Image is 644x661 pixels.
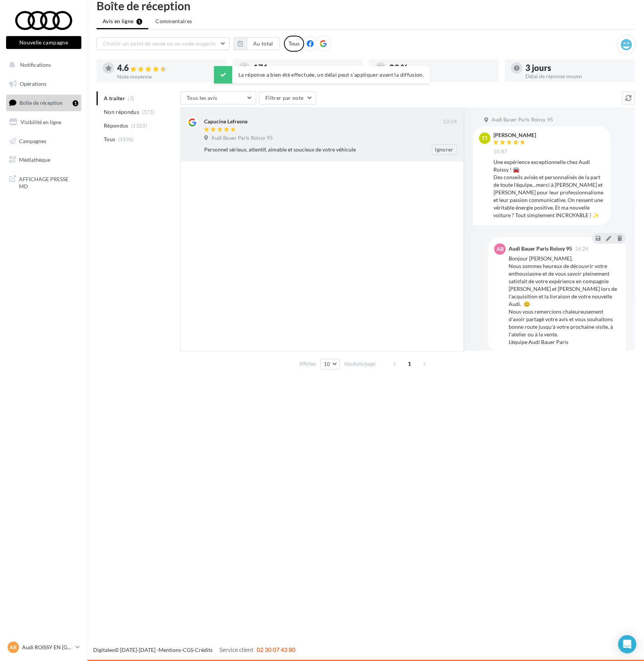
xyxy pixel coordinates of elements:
[131,123,147,129] span: (1323)
[93,647,295,653] span: © [DATE]-[DATE] - - -
[104,108,139,116] span: Non répondus
[73,100,78,106] div: 1
[180,91,256,104] button: Tous les avis
[320,359,340,369] button: 10
[204,118,247,125] div: Capucine Lefresne
[284,36,304,52] div: Tous
[211,135,273,142] span: Audi Bauer Paris Roissy 95
[5,133,83,149] a: Campagnes
[195,647,213,653] a: Crédits
[493,148,508,155] span: 10:47
[259,91,316,104] button: Filtrer par note
[19,99,63,106] span: Boîte de réception
[389,64,493,72] div: 89 %
[155,17,192,25] span: Commentaires
[575,246,589,251] span: 16:24
[183,647,193,653] a: CGS
[117,64,220,73] div: 4.6
[492,117,553,123] span: Audi Bauer Paris Roissy 95
[443,118,457,125] span: 10:34
[10,644,17,651] span: AR
[253,64,357,72] div: 171
[142,109,155,115] span: (173)
[104,136,115,143] span: Tous
[5,95,83,111] a: Boîte de réception1
[204,146,408,153] div: Personnel sérieux, attentif, aimable et soucieux de votre véhicule
[234,37,280,50] button: Au total
[482,134,488,142] span: TT
[496,245,504,253] span: AB
[97,37,230,50] button: Choisir un point de vente ou un code magasin
[493,158,604,219] div: Une expérience exceptionnelle chez Audi Roissy ! 🚘 Des conseils avisés et personnalisés de la par...
[324,361,330,367] span: 10
[493,133,536,138] div: [PERSON_NAME]
[525,64,629,72] div: 3 jours
[525,74,629,79] div: Délai de réponse moyen
[93,647,115,653] a: Digitaleo
[19,174,78,190] span: AFFICHAGE PRESSE MD
[103,40,216,47] span: Choisir un point de vente ou un code magasin
[118,136,134,142] span: (1496)
[6,36,81,49] button: Nouvelle campagne
[509,255,620,346] div: Bonjour [PERSON_NAME], Nous sommes heureux de découvrir votre enthousiasme et de vous savoir plei...
[509,246,572,251] div: Audi Bauer Paris Roissy 95
[5,152,83,168] a: Médiathèque
[404,358,416,370] span: 1
[19,137,46,144] span: Campagnes
[5,76,83,92] a: Opérations
[5,57,80,73] button: Notifications
[432,144,457,155] button: Ignorer
[257,646,295,653] span: 02 30 07 43 80
[618,635,636,653] div: Open Intercom Messenger
[247,37,280,50] button: Au total
[22,644,73,651] p: Audi ROISSY EN [GEOGRAPHIC_DATA]
[21,119,61,125] span: Visibilité en ligne
[214,66,430,84] div: La réponse a bien été effectuée, un délai peut s’appliquer avant la diffusion.
[20,80,46,87] span: Opérations
[187,95,217,101] span: Tous les avis
[219,646,254,653] span: Service client
[19,156,50,163] span: Médiathèque
[344,360,376,368] span: résultats/page
[159,647,181,653] a: Mentions
[117,74,220,79] div: Note moyenne
[104,122,128,129] span: Répondus
[5,114,83,130] a: Visibilité en ligne
[6,640,81,655] a: AR Audi ROISSY EN [GEOGRAPHIC_DATA]
[5,171,83,193] a: AFFICHAGE PRESSE MD
[299,360,316,368] span: Afficher
[389,74,493,79] div: Taux de réponse
[20,62,51,68] span: Notifications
